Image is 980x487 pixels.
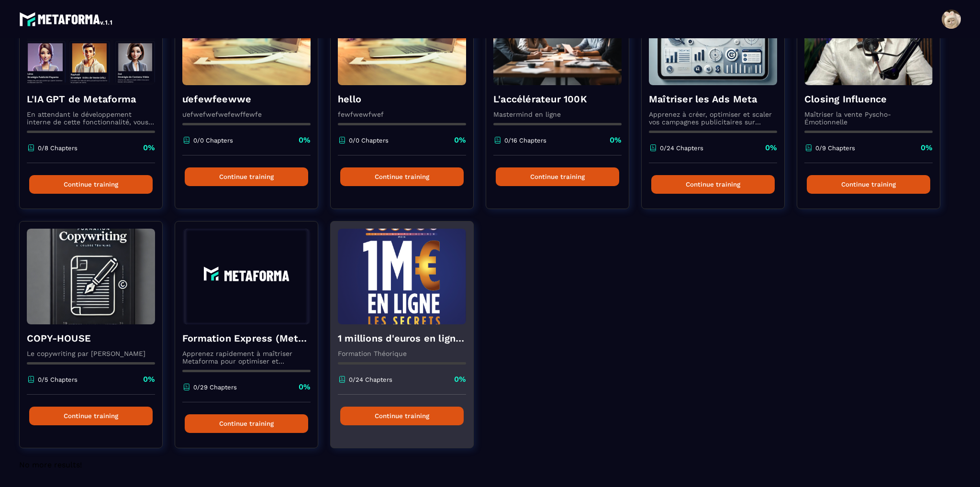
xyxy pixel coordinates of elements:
[496,167,619,186] button: Continue training
[193,384,237,391] p: 0/29 Chapters
[338,111,466,118] p: fewfwewfwef
[182,350,311,365] p: Apprenez rapidement à maîtriser Metaforma pour optimiser et automatiser votre business. 🚀
[27,229,155,324] img: formation-background
[493,92,622,106] h4: L'accélérateur 100K
[765,143,777,153] p: 0%
[660,144,703,152] p: 0/24 Chapters
[143,143,155,153] p: 0%
[338,229,466,324] img: formation-background
[349,376,392,383] p: 0/24 Chapters
[649,92,777,106] h4: Maîtriser les Ads Meta
[338,332,466,345] h4: 1 millions d'euros en ligne les secrets
[330,221,486,460] a: formation-background1 millions d'euros en ligne les secretsFormation Théorique0/24 Chapters0%Cont...
[651,175,775,194] button: Continue training
[454,135,466,145] p: 0%
[38,376,78,383] p: 0/5 Chapters
[29,407,153,425] button: Continue training
[504,137,546,144] p: 0/16 Chapters
[143,374,155,385] p: 0%
[175,221,330,460] a: formation-backgroundFormation Express (Metaforma)Apprenez rapidement à maîtriser Metaforma pour o...
[19,221,175,460] a: formation-backgroundCOPY-HOUSELe copywriting par [PERSON_NAME]0/5 Chapters0%Continue training
[349,137,389,144] p: 0/0 Chapters
[299,382,311,392] p: 0%
[921,143,933,153] p: 0%
[27,350,155,357] p: Le copywriting par [PERSON_NAME]
[19,460,82,469] span: No more results!
[815,144,855,152] p: 0/9 Chapters
[29,175,153,194] button: Continue training
[38,144,78,152] p: 0/8 Chapters
[454,374,466,385] p: 0%
[185,414,308,433] button: Continue training
[493,111,622,118] p: Mastermind en ligne
[182,229,311,324] img: formation-background
[649,111,777,126] p: Apprenez à créer, optimiser et scaler vos campagnes publicitaires sur Facebook et Instagram.
[299,135,311,145] p: 0%
[340,167,464,186] button: Continue training
[182,332,311,345] h4: Formation Express (Metaforma)
[804,111,933,126] p: Maîtriser la vente Pyscho-Émotionnelle
[27,332,155,345] h4: COPY-HOUSE
[610,135,622,145] p: 0%
[340,407,464,425] button: Continue training
[19,10,114,29] img: logo
[193,137,233,144] p: 0/0 Chapters
[182,111,311,118] p: ưefwefwefwefewffewfe
[182,92,311,106] h4: ưefewfeewwe
[804,92,933,106] h4: Closing Influence
[185,167,308,186] button: Continue training
[338,92,466,106] h4: hello
[27,111,155,126] p: En attendant le développement interne de cette fonctionnalité, vous pouvez déjà l’utiliser avec C...
[807,175,930,194] button: Continue training
[338,350,466,357] p: Formation Théorique
[27,92,155,106] h4: L'IA GPT de Metaforma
